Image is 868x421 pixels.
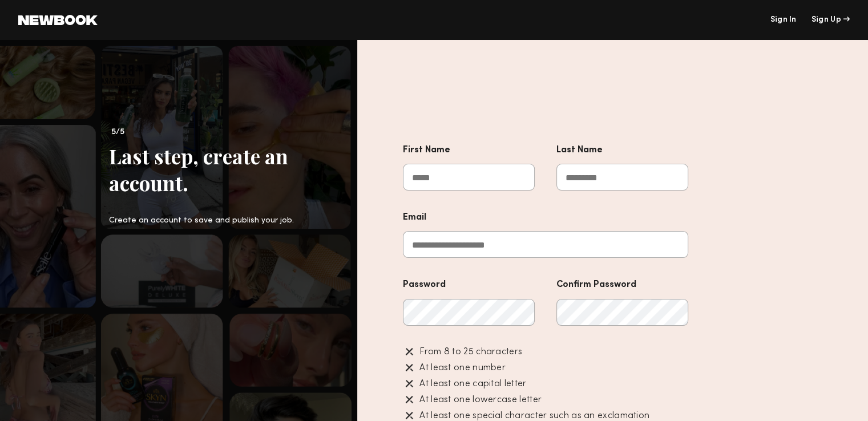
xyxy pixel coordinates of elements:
input: Confirm Password [556,299,688,326]
div: At least one capital letter [411,377,672,391]
div: First Name [403,143,535,158]
div: Last step, create an account. [109,143,323,196]
div: Confirm Password [556,277,688,293]
div: From 8 to 25 characters [411,345,672,359]
input: Password [403,299,535,326]
div: At least one number [411,361,672,375]
div: Last Name [556,143,688,158]
div: Email [403,210,688,225]
input: Email [403,231,688,258]
input: First Name [403,164,535,191]
div: Create an account to save and publish your job. [109,214,323,226]
div: 5/5 [109,126,323,139]
a: Sign Up [812,16,850,24]
input: Last Name [556,164,688,191]
a: Sign In [770,16,796,24]
div: At least one lowercase letter [411,393,672,407]
div: Password [403,277,535,293]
